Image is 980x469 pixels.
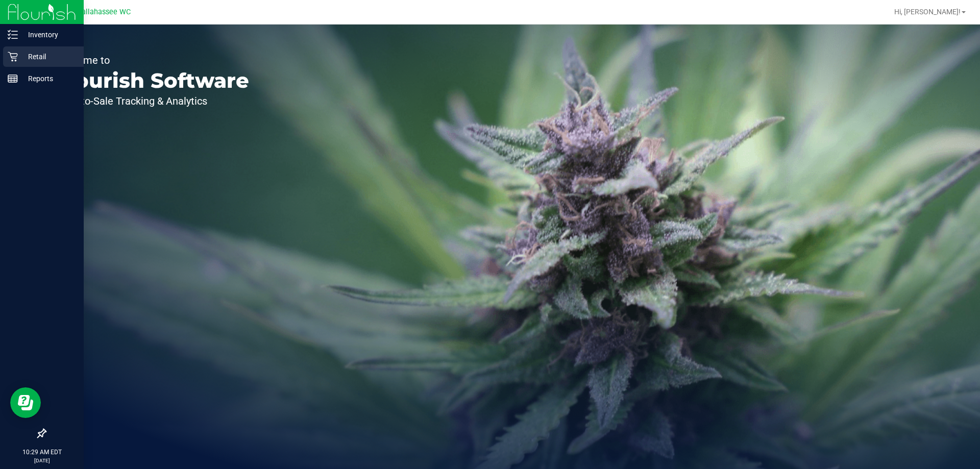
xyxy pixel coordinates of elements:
[55,55,249,65] p: Welcome to
[10,387,41,418] iframe: Resource center
[55,70,249,91] p: Flourish Software
[18,29,79,41] p: Inventory
[8,30,18,40] inline-svg: Inventory
[5,448,79,457] p: 10:29 AM EDT
[78,8,131,16] span: Tallahassee WC
[18,51,79,63] p: Retail
[55,96,249,106] p: Seed-to-Sale Tracking & Analytics
[8,52,18,62] inline-svg: Retail
[18,72,79,85] p: Reports
[8,73,18,84] inline-svg: Reports
[5,457,79,464] p: [DATE]
[894,8,961,16] span: Hi, [PERSON_NAME]!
